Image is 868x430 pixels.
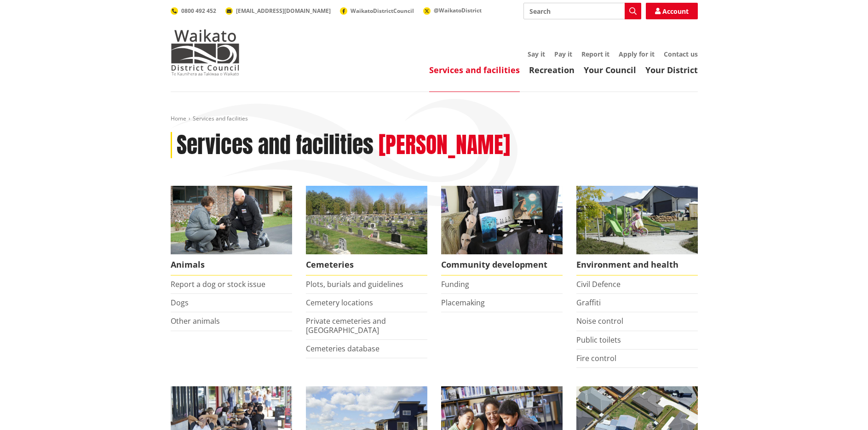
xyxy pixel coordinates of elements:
[576,298,601,308] a: Graffiti
[584,64,636,75] a: Your Council
[171,316,220,326] a: Other animals
[619,50,655,58] a: Apply for it
[576,254,698,275] span: Environment and health
[441,186,563,254] img: Matariki Travelling Suitcase Art Exhibition
[576,353,616,363] a: Fire control
[351,7,414,15] span: WaikatoDistrictCouncil
[177,132,374,159] h1: Services and facilities
[429,64,520,75] a: Services and facilities
[529,64,575,75] a: Recreation
[581,50,609,58] a: Report it
[181,7,216,15] span: 0800 492 452
[554,50,572,58] a: Pay it
[171,115,698,123] nav: breadcrumb
[523,3,641,19] input: Search input
[576,335,621,345] a: Public toilets
[576,186,698,275] a: New housing in Pokeno Environment and health
[171,254,292,275] span: Animals
[225,7,331,15] a: [EMAIL_ADDRESS][DOMAIN_NAME]
[441,254,563,275] span: Community development
[306,279,403,289] a: Plots, burials and guidelines
[236,7,331,15] span: [EMAIL_ADDRESS][DOMAIN_NAME]
[664,50,698,58] a: Contact us
[441,298,485,308] a: Placemaking
[423,6,482,14] a: @WaikatoDistrict
[576,279,621,289] a: Civil Defence
[171,7,216,15] a: 0800 492 452
[576,316,623,326] a: Noise control
[434,6,482,14] span: @WaikatoDistrict
[306,186,427,275] a: Huntly Cemetery Cemeteries
[306,254,427,275] span: Cemeteries
[171,115,186,122] a: Home
[171,279,265,289] a: Report a dog or stock issue
[171,186,292,275] a: Waikato District Council Animal Control team Animals
[441,279,469,289] a: Funding
[306,186,427,254] img: Huntly Cemetery
[306,316,386,335] a: Private cemeteries and [GEOGRAPHIC_DATA]
[306,298,373,308] a: Cemetery locations
[576,186,698,254] img: New housing in Pokeno
[379,132,510,159] h2: [PERSON_NAME]
[645,64,698,75] a: Your District
[340,7,414,15] a: WaikatoDistrictCouncil
[171,298,189,308] a: Dogs
[646,3,698,19] a: Account
[193,115,248,122] span: Services and facilities
[528,50,545,58] a: Say it
[441,186,563,275] a: Matariki Travelling Suitcase Art Exhibition Community development
[171,29,240,75] img: Waikato District Council - Te Kaunihera aa Takiwaa o Waikato
[171,186,292,254] img: Animal Control
[306,344,379,354] a: Cemeteries database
